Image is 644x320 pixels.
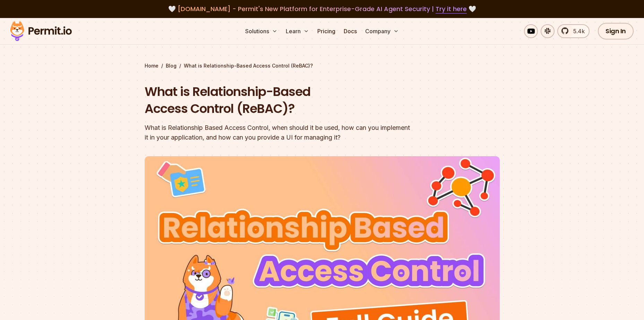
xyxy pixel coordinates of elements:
a: Docs [341,24,360,38]
span: 5.4k [569,27,585,35]
a: Blog [166,62,177,69]
button: Learn [283,24,312,38]
div: / / [145,62,500,69]
button: Company [362,24,402,38]
a: 5.4k [557,24,590,38]
a: Sign In [598,23,634,39]
button: Solutions [242,24,280,38]
div: 🤍 🤍 [17,4,627,14]
a: Try it here [436,5,467,14]
a: Pricing [315,24,338,38]
a: Home [145,62,158,69]
div: What is Relationship Based Access Control, when should it be used, how can you implement it in yo... [145,123,411,142]
span: [DOMAIN_NAME] - Permit's New Platform for Enterprise-Grade AI Agent Security | [178,5,467,13]
img: Permit logo [7,19,75,43]
h1: What is Relationship-Based Access Control (ReBAC)? [145,83,411,117]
